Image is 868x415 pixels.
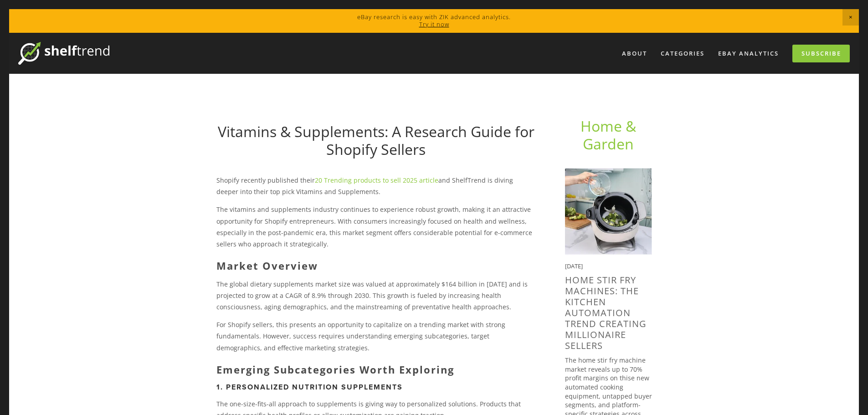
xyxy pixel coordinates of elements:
[216,363,454,376] strong: Emerging Subcategories Worth Exploring
[565,168,652,255] img: Home Stir Fry Machines: The Kitchen Automation Trend Creating Millionaire Sellers
[792,45,850,62] a: Subscribe
[565,274,647,352] a: Home Stir Fry Machines: The Kitchen Automation Trend Creating Millionaire Sellers
[565,262,583,270] time: [DATE]
[216,259,318,272] strong: Market Overview
[216,174,536,197] p: Shopify recently published their and ShelfTrend is diving deeper into their top pick Vitamins and...
[712,46,785,61] a: eBay Analytics
[218,122,534,159] a: Vitamins & Supplements: A Research Guide for Shopify Sellers
[216,204,536,250] p: The vitamins and supplements industry continues to experience robust growth, making it an attract...
[216,278,536,313] p: The global dietary supplements market size was valued at approximately $164 billion in [DATE] and...
[655,46,710,61] div: Categories
[842,9,859,26] span: Close Announcement
[315,176,438,184] a: 20 Trending products to sell 2025 article
[216,382,403,392] strong: 1. Personalized Nutrition Supplements
[616,46,653,61] a: About
[419,20,449,28] a: Try it now
[216,319,536,354] p: For Shopify sellers, this presents an opportunity to capitalize on a trending market with strong ...
[580,116,640,153] a: Home & Garden
[18,42,109,65] img: ShelfTrend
